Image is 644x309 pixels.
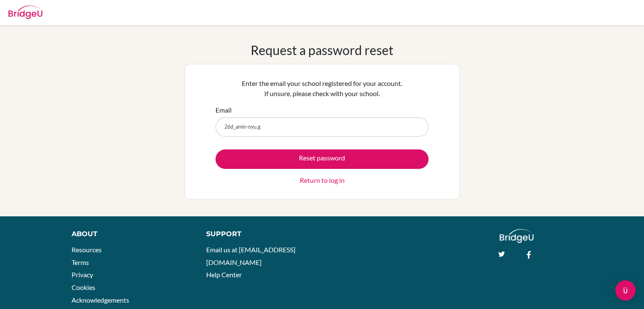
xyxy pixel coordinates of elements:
a: Terms [72,258,89,266]
img: logo_white@2x-f4f0deed5e89b7ecb1c2cc34c3e3d731f90f0f143d5ea2071677605dd97b5244.png [500,229,534,243]
p: Enter the email your school registered for your account. If unsure, please check with your school. [216,78,428,99]
a: Acknowledgements [72,296,129,304]
label: Email [216,105,232,115]
h1: Request a password reset [251,42,393,58]
a: Help Center [206,270,242,279]
a: Privacy [72,270,93,279]
div: Open Intercom Messenger [615,280,636,301]
div: About [72,229,187,239]
a: Resources [72,246,102,254]
img: Bridge-U [8,6,42,19]
button: Reset password [216,149,428,169]
a: Cookies [72,283,95,291]
a: Return to log in [300,175,345,185]
a: Email us at [EMAIL_ADDRESS][DOMAIN_NAME] [206,246,296,266]
div: Support [206,229,313,239]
